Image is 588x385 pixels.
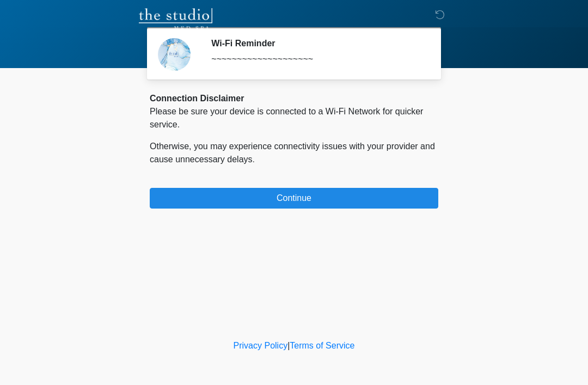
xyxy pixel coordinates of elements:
a: Privacy Policy [234,341,288,350]
p: Please be sure your device is connected to a Wi-Fi Network for quicker service. [150,105,438,131]
a: Terms of Service [290,341,354,350]
p: Otherwise, you may experience connectivity issues with your provider and cause unnecessary delays [150,140,438,166]
img: Agent Avatar [158,38,191,71]
a: | [287,341,290,350]
button: Continue [150,188,438,209]
span: . [253,155,255,164]
h2: Wi-Fi Reminder [211,38,422,48]
div: ~~~~~~~~~~~~~~~~~~~~ [211,53,422,66]
img: The Studio Med Spa Logo [139,8,212,30]
div: Connection Disclaimer [150,92,438,105]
